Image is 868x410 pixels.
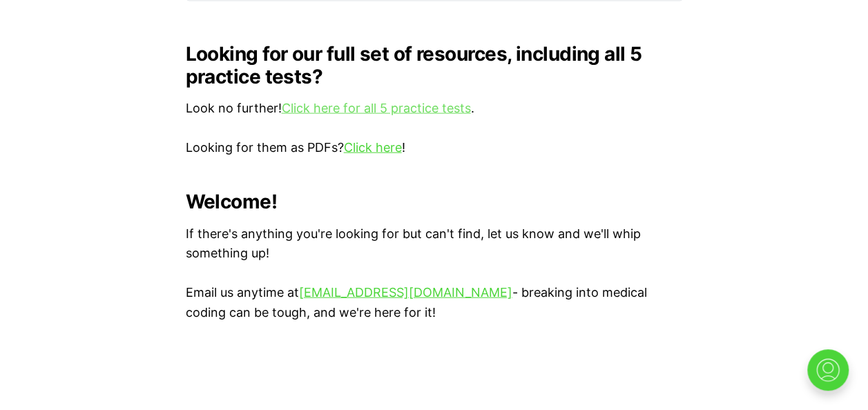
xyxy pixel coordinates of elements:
a: Click here for all 5 practice tests [282,101,471,115]
p: If there's anything you're looking for but can't find, let us know and we'll whip something up! [186,224,683,264]
iframe: portal-trigger [795,342,868,410]
a: [EMAIL_ADDRESS][DOMAIN_NAME] [299,285,512,300]
a: Click here [344,140,402,155]
p: Email us anytime at - breaking into medical coding can be tough, and we're here for it! [186,283,683,323]
p: Looking for them as PDFs? ! [186,138,683,158]
h2: Looking for our full set of resources, including all 5 practice tests? [186,43,683,87]
p: Look no further! . [186,99,683,119]
h2: Welcome! [186,191,683,213]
